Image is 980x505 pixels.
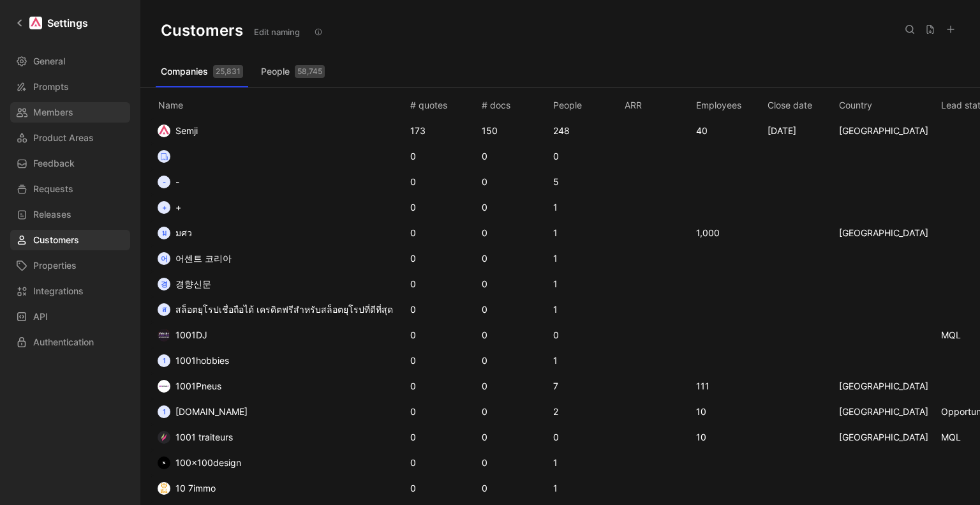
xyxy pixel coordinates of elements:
[408,220,479,246] td: 0
[551,425,622,450] td: 0
[10,51,130,72] a: General
[408,450,479,476] td: 0
[47,15,88,31] h1: Settings
[479,118,551,144] td: 150
[10,102,130,123] a: Members
[158,405,170,418] div: 1
[408,195,479,220] td: 0
[158,482,170,495] img: logo
[551,144,622,169] td: 0
[694,87,765,118] th: Employees
[158,329,170,342] img: logo
[622,87,694,118] th: ARR
[551,220,622,246] td: 1
[479,322,551,348] td: 0
[153,453,246,473] button: logo100x100design
[10,230,130,250] a: Customers
[694,399,765,425] td: 10
[33,54,65,69] span: General
[551,322,622,348] td: 0
[153,121,202,141] button: logoSemji
[158,201,170,214] div: +
[551,271,622,297] td: 1
[479,399,551,425] td: 0
[175,278,211,289] span: 경향신문
[408,322,479,348] td: 0
[153,427,237,448] button: logo1001 traiteurs
[551,399,622,425] td: 2
[175,304,393,315] span: สล็อตยุโรปเชื่อถือได้ เครดิตฟรีสําหรับสล็อตยุโรปที่ดีที่สุด
[479,373,551,399] td: 0
[836,220,939,246] td: [GEOGRAPHIC_DATA]
[33,130,94,146] span: Product Areas
[408,271,479,297] td: 0
[175,406,248,417] span: [DOMAIN_NAME]
[33,156,75,171] span: Feedback
[479,144,551,169] td: 0
[158,380,170,393] img: logo
[479,271,551,297] td: 0
[153,248,236,269] button: 어어센트 코리아
[175,329,207,340] span: 1001DJ
[551,373,622,399] td: 7
[408,87,479,118] th: # quotes
[551,476,622,501] td: 1
[175,432,233,442] span: 1001 traiteurs
[161,21,243,40] h1: Customers
[479,450,551,476] td: 0
[836,425,939,450] td: [GEOGRAPHIC_DATA]
[551,348,622,373] td: 1
[33,79,69,94] span: Prompts
[408,297,479,322] td: 0
[153,100,188,110] span: Name
[295,65,325,78] div: 58,745
[153,376,226,396] button: logo1001Pneus
[10,77,130,97] a: Prompts
[836,373,939,399] td: [GEOGRAPHIC_DATA]
[479,246,551,271] td: 0
[765,87,836,118] th: Close date
[158,252,170,265] div: 어
[153,299,397,320] button: สสล็อตยุโรปเชื่อถือได้ เครดิตฟรีสําหรับสล็อตยุโรปที่ดีที่สุด
[10,255,130,276] a: Properties
[33,207,71,222] span: Releases
[551,297,622,322] td: 1
[10,153,130,174] a: Feedback
[479,425,551,450] td: 0
[153,325,212,345] button: logo1001DJ
[836,399,939,425] td: [GEOGRAPHIC_DATA]
[158,124,170,137] img: logo
[158,431,170,444] img: logo
[479,297,551,322] td: 0
[408,144,479,169] td: 0
[153,402,252,422] button: 1[DOMAIN_NAME]
[33,335,94,350] span: Authentication
[408,118,479,144] td: 173
[408,348,479,373] td: 0
[551,246,622,271] td: 1
[10,332,130,352] a: Authentication
[175,125,198,136] span: Semji
[551,87,622,118] th: People
[10,179,130,199] a: Requests
[153,223,197,243] button: มมศว
[153,478,220,499] button: logo10 7immo
[158,303,170,316] div: ส
[175,457,241,468] span: 100x100design
[408,399,479,425] td: 0
[479,348,551,373] td: 0
[10,281,130,301] a: Integrations
[153,197,186,218] button: ++
[158,176,170,188] div: -
[158,456,170,469] img: logo
[694,118,765,144] td: 40
[10,128,130,148] a: Product Areas
[158,354,170,367] div: 1
[694,373,765,399] td: 111
[765,118,836,144] td: [DATE]
[694,220,765,246] td: 1,000
[256,61,330,82] button: People
[158,227,170,239] div: ม
[175,355,229,366] span: 1001hobbies
[156,61,248,82] button: Companies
